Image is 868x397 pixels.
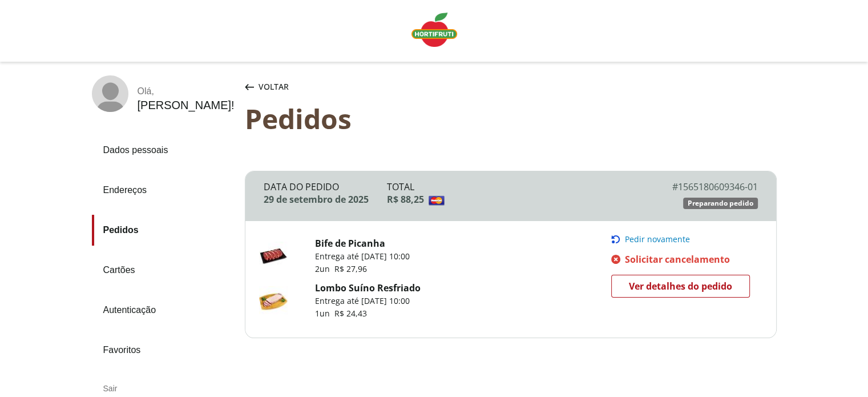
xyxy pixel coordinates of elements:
[625,235,690,244] span: Pedir novamente
[92,295,236,326] a: Autenticação
[611,275,750,298] a: Ver detalhes do pedido
[92,335,236,366] a: Favoritos
[315,251,410,262] p: Entrega até [DATE] 10:00
[315,237,385,250] a: Bife de Picanha
[259,286,288,315] img: Lombo Suíno Resfriado
[334,308,367,319] span: R$ 24,43
[634,181,758,193] div: # 1565180609346-01
[411,13,457,47] img: Logo
[688,199,753,208] span: Preparando pedido
[625,253,730,266] span: Solicitar cancelamento
[387,181,634,193] div: Total
[259,81,289,93] span: Voltar
[92,255,236,286] a: Cartões
[245,103,777,134] div: Pedidos
[315,282,421,294] a: Lombo Suíno Resfriado
[315,308,334,319] span: 1 un
[629,278,732,295] span: Ver detalhes do pedido
[334,263,367,274] span: R$ 27,96
[611,253,757,266] a: Solicitar cancelamento
[387,193,634,206] div: R$ 88,25
[138,86,235,97] div: Olá ,
[264,181,387,193] div: Data do Pedido
[315,263,334,274] span: 2 un
[138,99,235,112] div: [PERSON_NAME] !
[407,8,462,54] a: Logo
[92,175,236,206] a: Endereços
[92,215,236,246] a: Pedidos
[611,235,757,244] button: Pedir novamente
[259,242,288,270] img: Bife de Picanha
[264,193,387,206] div: 29 de setembro de 2025
[243,75,291,98] button: Voltar
[92,135,236,166] a: Dados pessoais
[315,295,421,307] p: Entrega até [DATE] 10:00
